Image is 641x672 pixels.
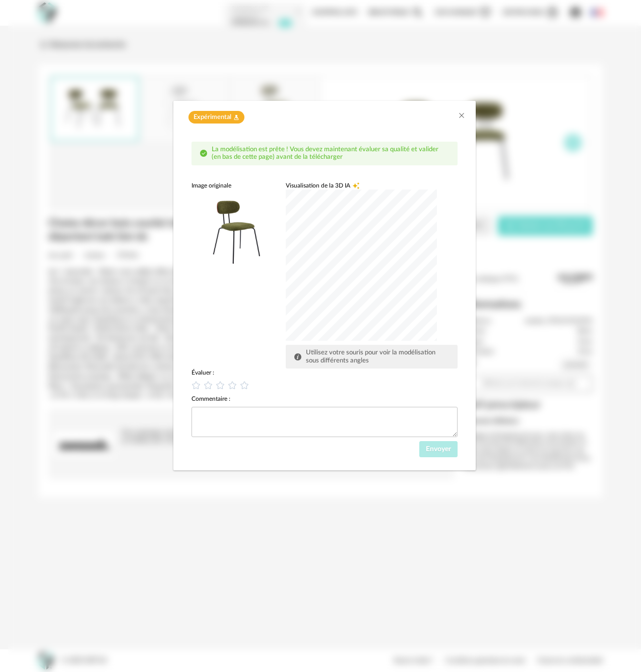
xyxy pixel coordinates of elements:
span: Visualisation de la 3D IA [286,181,350,190]
span: Utilisez votre souris pour voir la modélisation sous différents angles [306,349,435,364]
button: Close [458,111,466,121]
img: neutral background [191,190,278,276]
span: La modélisation est prête ! Vous devez maintenant évaluer sa qualité et valider (en bas de cette ... [212,146,438,161]
span: Envoyer [426,446,451,453]
div: Image originale [191,181,278,190]
div: Commentaire : [191,395,458,403]
button: Envoyer [419,441,458,457]
span: Expérimental [194,113,231,121]
span: Creation icon [352,181,360,190]
div: dialog [173,101,476,470]
span: Flask icon [233,113,239,121]
div: Évaluer : [191,369,458,377]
